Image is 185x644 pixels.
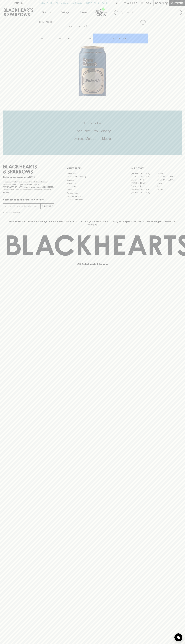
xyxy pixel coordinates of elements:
a: [PERSON_NAME] [131,182,156,185]
input: e.g. jane@blackheartsandsparrows.com.au [5,204,40,208]
p: Blackhearts & Sparrows acknowledges the traditional Custodians of land throughout [GEOGRAPHIC_DAT... [5,220,180,226]
h5: Across Melbourne Metro [3,136,182,141]
p: It is against the law to sell or supply alcohol to, or to obtain alcohol on behalf of a person un... [3,180,54,194]
a: Fitzroy North [131,185,156,188]
a: SHOP [47,21,53,23]
a: Braddon [156,172,182,175]
a: [GEOGRAPHIC_DATA] [156,178,182,182]
h5: Uber Same-Day Delivery [3,129,182,133]
p: Checkout [171,2,183,5]
p: Tastings [61,11,69,14]
button: Add to wishlist [139,19,147,26]
p: ADD TO CART [113,37,127,40]
p: Can [66,37,70,40]
button: SUBSCRIBE [41,204,54,209]
button: Add to wishlist [69,25,87,28]
a: HOME [39,21,45,23]
p: We will never spam you [3,211,54,213]
p: Sibling owned and run since [DATE] [3,176,54,178]
a: Geelong [156,185,182,188]
p: OUR STORES [131,167,182,170]
h5: Click & Collect [3,121,182,125]
a: Contact Us [67,182,118,185]
a: FAQ's [67,188,118,191]
p: Wishlist [127,2,137,5]
p: OTHER AREAS [67,167,118,170]
img: 77191.png [37,27,148,96]
button: Shop [37,6,56,18]
a: Gift Cards [67,185,118,188]
div: Call to action block [3,111,182,155]
a: Brunswick West [131,178,156,182]
p: 0 [166,2,167,4]
p: Subscribe to The Blackhearts Newsletter [3,198,54,201]
a: Privacy Policy [67,191,118,195]
a: [GEOGRAPHIC_DATA] [131,188,156,191]
a: [GEOGRAPHIC_DATA] [131,172,156,175]
a: [GEOGRAPHIC_DATA] [131,191,156,194]
strong: Liquor License #32064953 [29,186,53,188]
img: bubble-icon [177,636,180,639]
p: $0.00 [155,2,162,5]
a: Fitzroy [156,182,182,185]
p: FIND US [14,2,23,5]
div: Can [65,36,92,41]
button: ADD TO CART [93,34,148,43]
p: Shop [42,11,47,14]
a: Bottle Drop FAQ's [67,172,118,175]
a: [GEOGRAPHIC_DATA] [156,175,182,178]
a: Prahran [156,188,182,191]
a: Careers [67,178,118,182]
p: Stores [80,11,87,14]
a: Stores [74,6,93,18]
a: [GEOGRAPHIC_DATA] [131,175,156,178]
input: Try "Pinot noir" [121,10,180,15]
a: Terms & Conditions [67,198,118,201]
p: Login [145,2,151,5]
a: Tastings [56,6,74,18]
p: SUBSCRIBE [42,205,53,208]
a: Shipping Information [67,195,118,198]
a: Business & Bulk Gifting [67,175,118,178]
